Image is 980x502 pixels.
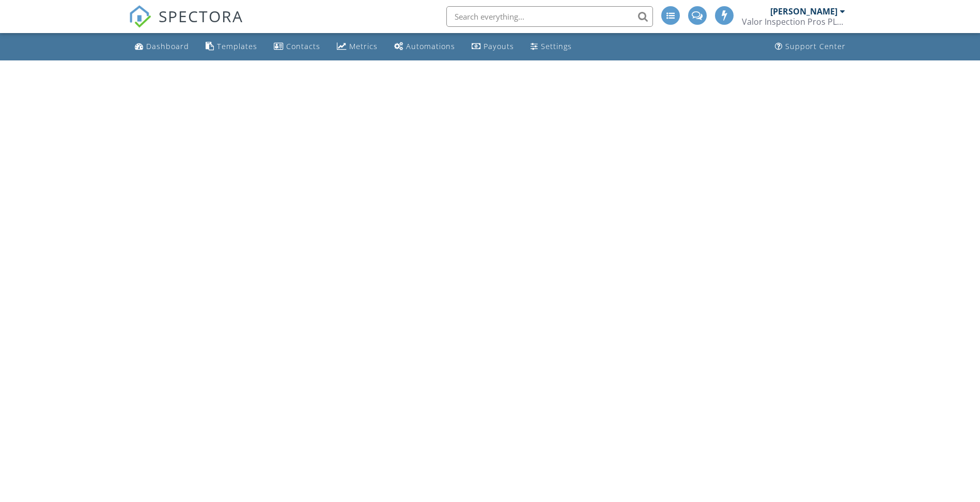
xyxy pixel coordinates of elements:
[146,41,189,51] div: Dashboard
[129,14,243,36] a: SPECTORA
[390,37,459,56] a: Automations (Advanced)
[270,37,324,56] a: Contacts
[468,37,518,56] a: Payouts
[131,37,193,56] a: Dashboard
[217,41,257,51] div: Templates
[286,41,320,51] div: Contacts
[159,5,243,27] span: SPECTORA
[541,41,572,51] div: Settings
[770,6,837,17] div: [PERSON_NAME]
[446,6,653,27] input: Search everything...
[201,37,261,56] a: Templates
[406,41,455,51] div: Automations
[771,37,850,56] a: Support Center
[349,41,378,51] div: Metrics
[484,41,514,51] div: Payouts
[333,37,382,56] a: Metrics
[129,5,151,28] img: The Best Home Inspection Software - Spectora
[785,41,846,51] div: Support Center
[526,37,576,56] a: Settings
[742,17,845,27] div: Valor Inspection Pros PLLC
